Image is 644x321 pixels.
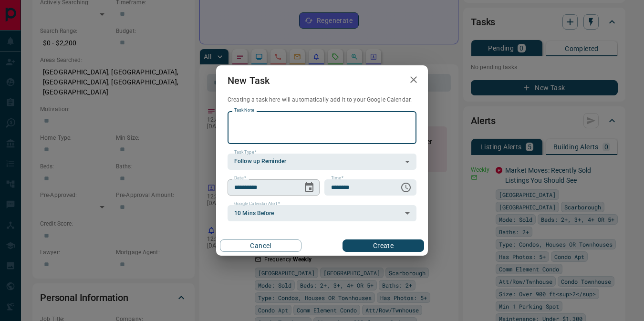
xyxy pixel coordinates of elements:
label: Date [234,175,246,181]
label: Time [331,175,343,181]
h2: New Task [216,65,281,96]
p: Creating a task here will automatically add it to your Google Calendar. [228,96,416,104]
label: Google Calendar Alert [234,201,280,207]
label: Task Type [234,149,257,155]
button: Choose date, selected date is Sep 17, 2025 [300,178,319,197]
button: Choose time, selected time is 6:00 AM [396,178,415,197]
div: Follow up Reminder [228,154,416,170]
label: Task Note [234,107,254,114]
div: 10 Mins Before [228,205,416,221]
button: Cancel [220,239,301,252]
button: Create [343,239,424,252]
